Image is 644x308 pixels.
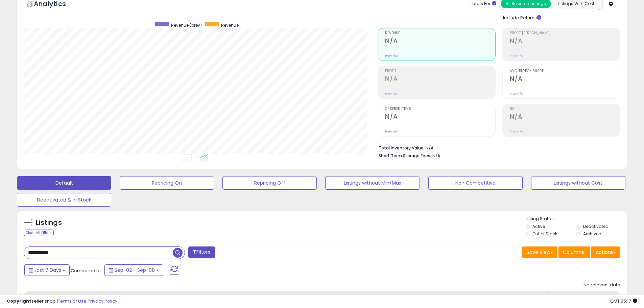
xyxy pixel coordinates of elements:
button: Listings without Min/Max [325,176,420,190]
div: seller snap | | [7,298,117,305]
button: Save View [522,246,557,258]
span: ROI [510,107,620,111]
span: N/A [432,152,440,159]
button: Non Competitive [428,176,523,190]
button: Columns [558,246,590,258]
span: Columns [563,249,584,256]
a: Privacy Policy [88,298,117,304]
div: Markup on Cost [226,294,285,301]
div: Repricing [57,294,82,301]
small: Prev: N/A [510,129,523,134]
div: Fulfillment [88,294,115,301]
button: Default [17,176,111,190]
h2: N/A [510,37,620,46]
div: Totals For [470,1,496,7]
b: Total Inventory Value: [379,145,425,151]
span: Revenue (prev) [171,22,202,28]
span: 2025-09-16 05:17 GMT [610,298,637,304]
small: Prev: N/A [385,54,398,58]
h2: N/A [385,75,495,84]
span: Avg. Buybox Share [510,69,620,73]
button: Sep-02 - Sep-08 [104,264,163,276]
div: Cost [121,294,134,301]
small: Prev: N/A [385,129,398,134]
span: Sep-02 - Sep-08 [115,267,155,274]
div: Title [39,294,51,301]
a: Terms of Use [58,298,87,304]
label: Deactivated [583,223,609,229]
h2: N/A [510,75,620,84]
label: Out of Stock [532,231,557,237]
span: Last 7 Days [34,267,61,274]
button: Last 7 Days [24,264,70,276]
span: Profit [385,69,495,73]
div: Clear All Filters [24,230,54,236]
li: N/A [379,143,615,151]
div: [PERSON_NAME] [180,294,220,301]
div: Min Price [140,294,174,301]
p: Listing States: [526,216,627,222]
span: Profit [PERSON_NAME] [510,31,620,35]
h2: N/A [385,37,495,46]
span: Revenue [385,31,495,35]
button: Filters [188,246,215,258]
small: Prev: N/A [385,92,398,96]
h2: N/A [510,113,620,122]
button: Deactivated & In Stock [17,193,111,207]
b: Short Term Storage Fees: [379,153,431,159]
span: Compared to: [71,267,102,274]
div: Listed Price [341,294,399,301]
h2: N/A [385,113,495,122]
button: Repricing Off [222,176,317,190]
label: Archived [583,231,601,237]
span: Ordered Items [385,107,495,111]
label: Active [532,223,545,229]
button: Repricing On [120,176,214,190]
small: Prev: N/A [510,54,523,58]
strong: Copyright [7,298,31,304]
span: Revenue [221,22,239,28]
button: Listings without Cost [531,176,625,190]
div: Include Returns [494,14,549,21]
small: Prev: N/A [510,92,523,96]
div: Inventory Age [476,294,545,301]
h5: Listings [36,218,62,228]
button: Actions [591,246,620,258]
div: ROI [550,294,575,301]
div: No relevant data [583,282,620,288]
